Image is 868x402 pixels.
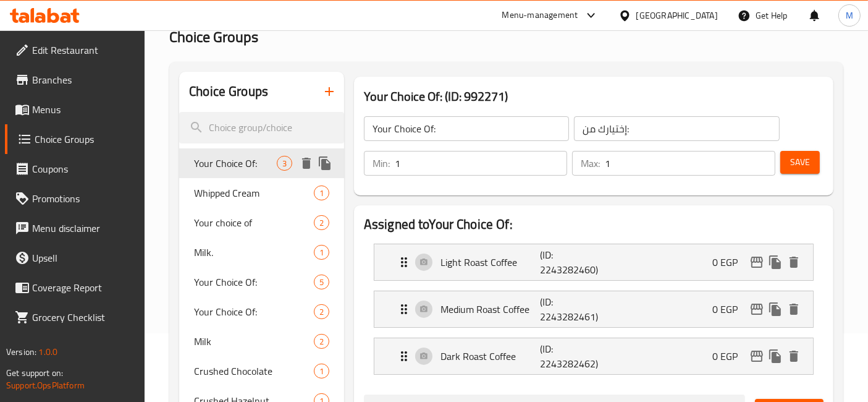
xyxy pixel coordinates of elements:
[5,184,145,213] a: Promotions
[374,338,813,374] div: Expand
[32,310,135,325] span: Grocery Checklist
[748,253,766,272] button: edit
[712,349,748,364] p: 0 EGP
[364,239,824,286] li: Expand
[297,154,316,173] button: delete
[179,237,344,267] div: Milk.1
[5,154,145,184] a: Coupons
[169,23,258,51] span: Choice Groups
[179,267,344,297] div: Your Choice Of:5
[374,291,813,327] div: Expand
[32,72,135,87] span: Branches
[314,275,329,289] div: Choices
[712,302,748,317] p: 0 EGP
[314,186,329,200] div: Choices
[32,102,135,117] span: Menus
[194,275,314,289] span: Your Choice Of:
[314,245,329,260] div: Choices
[314,187,329,199] span: 1
[846,9,853,22] span: M
[364,215,824,234] h2: Assigned to Your Choice Of:
[277,156,292,171] div: Choices
[316,154,334,173] button: duplicate
[314,247,329,259] span: 1
[364,333,824,380] li: Expand
[5,35,145,65] a: Edit Restaurant
[502,8,578,23] div: Menu-management
[179,112,344,143] input: search
[314,334,329,349] div: Choices
[32,221,135,236] span: Menu disclaimer
[540,341,607,371] p: (ID: 2243282462)
[5,95,145,124] a: Menus
[780,151,820,174] button: Save
[32,250,135,265] span: Upsell
[5,243,145,273] a: Upsell
[785,253,803,272] button: delete
[364,87,824,106] h3: Your Choice Of: (ID: 992271)
[785,300,803,319] button: delete
[32,280,135,295] span: Coverage Report
[440,349,540,364] p: Dark Roast Coffee
[6,344,36,360] span: Version:
[179,356,344,386] div: Crushed Chocolate1
[785,347,803,366] button: delete
[32,161,135,176] span: Coupons
[35,132,135,147] span: Choice Groups
[766,300,785,319] button: duplicate
[194,304,314,319] span: Your Choice Of:
[712,255,748,270] p: 0 EGP
[179,327,344,356] div: Milk2
[32,191,135,206] span: Promotions
[373,156,390,171] p: Min:
[314,306,329,318] span: 2
[5,273,145,302] a: Coverage Report
[540,294,607,324] p: (ID: 2243282461)
[540,247,607,277] p: (ID: 2243282460)
[5,213,145,243] a: Menu disclaimer
[314,304,329,319] div: Choices
[194,245,314,260] span: Milk.
[194,186,314,200] span: Whipped Cream
[194,215,314,230] span: Your choice of
[364,286,824,333] li: Expand
[189,82,268,101] h2: Choice Groups
[179,178,344,208] div: Whipped Cream1
[581,156,600,171] p: Max:
[440,302,540,317] p: Medium Roast Coffee
[748,300,766,319] button: edit
[314,366,329,377] span: 1
[5,124,145,154] a: Choice Groups
[6,365,63,381] span: Get support on:
[5,65,145,95] a: Branches
[5,302,145,332] a: Grocery Checklist
[6,377,85,393] a: Support.OpsPlatform
[314,217,329,229] span: 2
[38,344,57,360] span: 1.0.0
[314,364,329,378] div: Choices
[179,148,344,178] div: Your Choice Of:3deleteduplicate
[748,347,766,366] button: edit
[766,347,785,366] button: duplicate
[179,208,344,237] div: Your choice of2
[790,155,810,170] span: Save
[194,156,277,171] span: Your Choice Of:
[194,334,314,349] span: Milk
[32,43,135,58] span: Edit Restaurant
[179,297,344,327] div: Your Choice Of:2
[314,215,329,230] div: Choices
[314,276,329,288] span: 5
[440,255,540,270] p: Light Roast Coffee
[374,244,813,280] div: Expand
[277,158,292,169] span: 3
[194,364,314,378] span: Crushed Chocolate
[636,9,718,22] div: [GEOGRAPHIC_DATA]
[766,253,785,272] button: duplicate
[314,336,329,348] span: 2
